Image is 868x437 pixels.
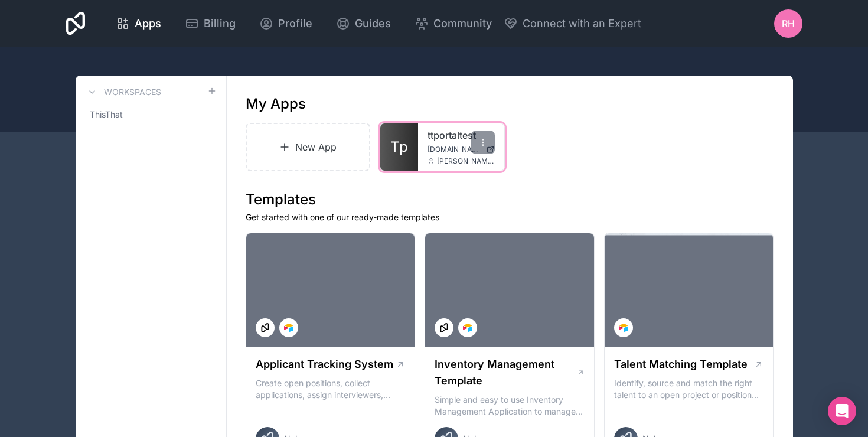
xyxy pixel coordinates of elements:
[85,104,217,125] a: ThisThat
[828,397,856,425] div: Open Intercom Messenger
[135,15,161,32] span: Apps
[256,356,393,373] h1: Applicant Tracking System
[437,156,495,166] span: [PERSON_NAME][EMAIL_ADDRESS][DOMAIN_NAME]
[175,11,245,37] a: Billing
[390,138,408,156] span: Tp
[523,15,641,32] span: Connect with an Expert
[405,11,501,37] a: Community
[246,123,371,171] a: New App
[85,85,161,99] a: Workspaces
[614,377,764,401] p: Identify, source and match the right talent to an open project or position with our Talent Matchi...
[204,15,236,32] span: Billing
[380,123,418,171] a: Tp
[327,11,400,37] a: Guides
[106,11,171,37] a: Apps
[619,323,628,332] img: Airtable Logo
[284,323,293,332] img: Airtable Logo
[246,94,306,113] h1: My Apps
[433,15,492,32] span: Community
[428,145,481,154] span: [DOMAIN_NAME]
[256,377,406,401] p: Create open positions, collect applications, assign interviewers, centralise candidate feedback a...
[428,145,495,154] a: [DOMAIN_NAME]
[504,15,641,32] button: Connect with an Expert
[435,356,576,389] h1: Inventory Management Template
[90,109,123,120] span: ThisThat
[246,211,774,223] p: Get started with one of our ready-made templates
[435,394,585,418] p: Simple and easy to use Inventory Management Application to manage your stock, orders and Manufact...
[463,323,472,332] img: Airtable Logo
[428,128,495,142] a: ttportaltest
[278,15,312,32] span: Profile
[355,15,391,32] span: Guides
[250,11,322,37] a: Profile
[104,86,161,98] h3: Workspaces
[614,356,748,373] h1: Talent Matching Template
[782,17,795,31] span: RH
[246,190,774,209] h1: Templates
